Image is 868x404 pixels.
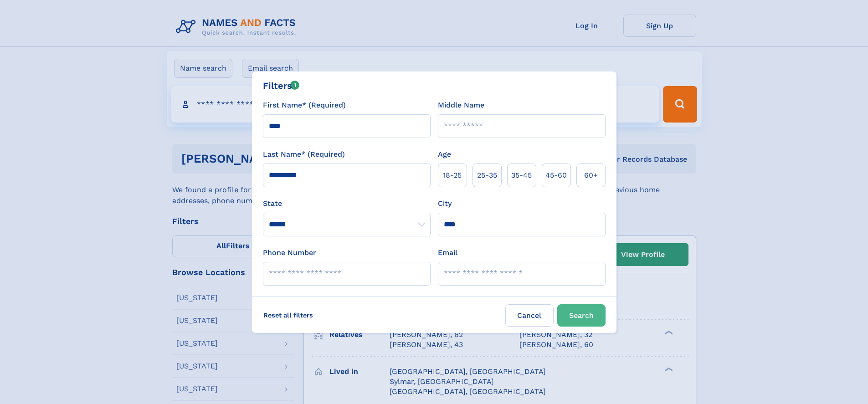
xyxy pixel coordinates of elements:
[505,304,554,327] label: Cancel
[263,100,346,111] label: First Name* (Required)
[263,247,316,258] label: Phone Number
[443,170,462,181] span: 18‑25
[438,149,451,160] label: Age
[263,198,431,209] label: State
[438,198,452,209] label: City
[263,149,345,160] label: Last Name* (Required)
[438,247,457,258] label: Email
[263,79,300,92] div: Filters
[545,170,567,181] span: 45‑60
[511,170,532,181] span: 35‑45
[257,304,319,326] label: Reset all filters
[438,100,484,111] label: Middle Name
[557,304,606,327] button: Search
[477,170,497,181] span: 25‑35
[584,170,598,181] span: 60+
